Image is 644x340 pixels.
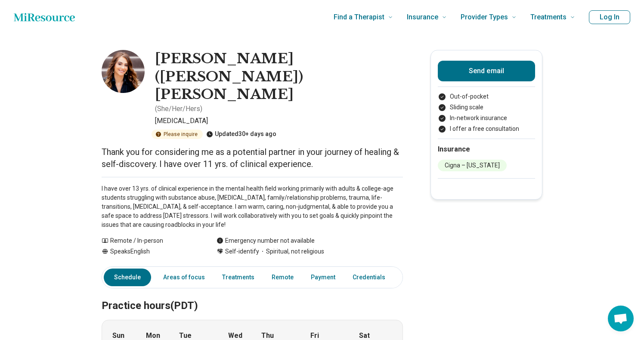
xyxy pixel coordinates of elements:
[589,10,630,24] button: Log In
[438,92,535,101] li: Out-of-pocket
[102,184,403,229] p: I have over 13 yrs. of clinical experience in the mental health field working primarily with adul...
[438,92,535,133] ul: Payment options
[104,269,151,286] a: Schedule
[438,124,535,133] li: I offer a free consultation
[461,11,508,23] span: Provider Types
[306,269,341,286] a: Payment
[334,11,384,23] span: Find a Therapist
[608,306,634,331] div: Open chat
[155,104,202,114] p: ( She/Her/Hers )
[347,269,390,286] a: Credentials
[438,160,507,171] li: Cigna – [US_STATE]
[438,144,535,155] h2: Insurance
[206,130,276,139] div: Updated 30+ days ago
[217,236,315,245] div: Emergency number not available
[266,269,299,286] a: Remote
[158,269,210,286] a: Areas of focus
[217,269,260,286] a: Treatments
[102,247,199,256] div: Speaks English
[397,269,428,286] a: Other
[438,103,535,112] li: Sliding scale
[102,236,199,245] div: Remote / In-person
[152,130,203,139] div: Please inquire
[407,11,438,23] span: Insurance
[102,146,403,170] p: Thank you for considering me as a potential partner in your journey of healing & self-discovery. ...
[530,11,567,23] span: Treatments
[225,247,259,256] span: Self-identify
[155,116,403,126] p: [MEDICAL_DATA]
[438,61,535,81] button: Send email
[438,114,535,123] li: In-network insurance
[155,50,403,104] h1: [PERSON_NAME] ([PERSON_NAME]) [PERSON_NAME]
[14,9,75,26] a: Home page
[102,278,403,313] h2: Practice hours (PDT)
[259,247,324,256] span: Spiritual, not religious
[102,50,145,93] img: Aleksandra Marinovic, Psychologist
